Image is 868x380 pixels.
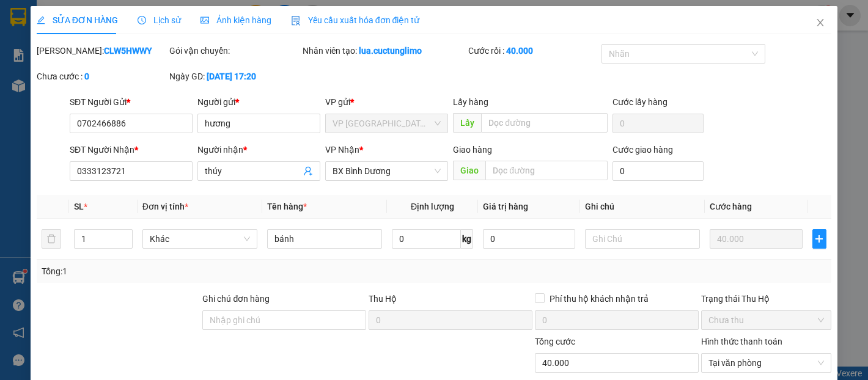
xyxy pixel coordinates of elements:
b: CLW5HWWY [104,46,152,56]
span: Giao [453,161,485,180]
button: plus [812,229,827,249]
input: VD: Bàn, Ghế [267,229,382,249]
input: Dọc đường [481,113,608,133]
b: lua.cuctunglimo [359,46,422,56]
span: Yêu cầu xuất hóa đơn điện tử [291,15,420,25]
span: Khác [150,230,250,248]
b: 40.000 [506,46,533,56]
th: Ghi chú [580,195,705,219]
span: Lịch sử [138,15,181,25]
div: Ngày GD: [169,70,300,83]
span: VP Nha Trang xe Limousine [333,114,441,133]
span: Phí thu hộ khách nhận trả [545,292,653,305]
span: Ảnh kiện hàng [200,15,271,25]
span: Đơn vị tính [142,202,188,211]
span: Lấy [453,113,481,133]
span: clock-circle [138,16,146,24]
span: edit [37,16,45,24]
span: Tại văn phòng [708,354,824,372]
div: Trạng thái Thu Hộ [701,292,831,305]
span: BX Bình Dương [333,162,441,180]
input: Cước giao hàng [612,161,704,181]
input: Ghi chú đơn hàng [202,310,366,330]
img: icon [291,16,301,26]
span: Định lượng [411,202,454,211]
label: Cước giao hàng [612,145,673,155]
span: SL [74,202,84,211]
span: close [815,18,825,27]
div: SĐT Người Gửi [70,95,193,109]
input: 0 [710,229,802,249]
span: kg [461,229,473,249]
span: Cước hàng [710,202,752,211]
span: Giá trị hàng [483,202,528,211]
div: Gói vận chuyển: [169,44,300,57]
button: Close [803,6,837,40]
span: Tên hàng [267,202,307,211]
span: Chưa thu [708,311,824,329]
b: [DATE] 17:20 [207,71,256,81]
span: user-add [303,166,313,176]
span: VP Nhận [325,145,359,155]
input: Dọc đường [485,161,608,180]
div: SĐT Người Nhận [70,143,193,156]
label: Ghi chú đơn hàng [202,294,270,304]
div: Người nhận [197,143,320,156]
span: Tổng cước [535,337,575,346]
label: Cước lấy hàng [612,97,668,107]
div: Người gửi [197,95,320,109]
div: [PERSON_NAME]: [37,44,167,57]
input: Ghi Chú [585,229,700,249]
div: Chưa cước : [37,70,167,83]
div: Nhân viên tạo: [303,44,466,57]
div: Tổng: 1 [42,265,336,278]
input: Cước lấy hàng [612,114,704,133]
b: 0 [84,71,89,81]
div: Cước rồi : [468,44,598,57]
button: delete [42,229,61,249]
span: Lấy hàng [453,97,488,107]
label: Hình thức thanh toán [701,337,782,346]
span: Giao hàng [453,145,492,155]
div: VP gửi [325,95,448,109]
span: picture [200,16,209,24]
span: Thu Hộ [369,294,397,304]
span: plus [813,234,826,244]
span: SỬA ĐƠN HÀNG [37,15,118,25]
